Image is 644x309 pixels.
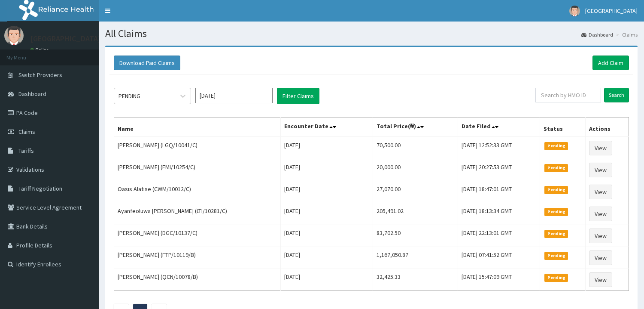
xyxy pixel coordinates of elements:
td: [PERSON_NAME] (QCN/10078/B) [114,269,281,291]
input: Search [604,88,629,102]
span: Pending [544,230,568,238]
th: Status [540,117,585,137]
span: Pending [544,186,568,194]
button: Download Paid Claims [114,56,180,70]
span: Tariffs [18,147,34,154]
td: 32,425.33 [373,269,458,291]
td: 20,000.00 [373,159,458,181]
td: 83,702.50 [373,225,458,247]
td: [DATE] [281,159,373,181]
td: Ayanfeoluwa [PERSON_NAME] (LTI/10281/C) [114,203,281,225]
th: Total Price(₦) [373,117,458,137]
td: [PERSON_NAME] (DGC/10137/C) [114,225,281,247]
td: [DATE] 12:52:33 GMT [458,137,540,159]
td: [DATE] [281,269,373,291]
span: Switch Providers [18,71,62,79]
th: Date Filed [458,117,540,137]
img: User Image [569,6,580,16]
td: [DATE] [281,137,373,159]
td: [DATE] 18:13:34 GMT [458,203,540,225]
td: 70,500.00 [373,137,458,159]
td: [DATE] [281,181,373,203]
td: [DATE] [281,247,373,269]
span: Dashboard [18,90,46,98]
a: View [589,207,612,221]
span: Claims [18,128,35,136]
td: [PERSON_NAME] (LGQ/10041/C) [114,137,281,159]
th: Actions [585,117,629,137]
td: [DATE] [281,225,373,247]
td: Oasis Alatise (CWM/10012/C) [114,181,281,203]
a: Add Claim [592,56,629,70]
a: View [589,163,612,177]
li: Claims [614,31,638,38]
span: Pending [544,142,568,150]
td: [PERSON_NAME] (FTP/10119/B) [114,247,281,269]
a: Online [30,47,51,53]
a: View [589,250,612,265]
td: [PERSON_NAME] (FMI/10254/C) [114,159,281,181]
span: Pending [544,274,568,281]
a: View [589,141,612,155]
button: Filter Claims [277,88,319,104]
td: 27,070.00 [373,181,458,203]
span: Pending [544,164,568,172]
span: Tariff Negotiation [18,185,62,192]
p: [GEOGRAPHIC_DATA] [30,35,101,43]
a: View [589,229,612,243]
img: User Image [4,26,24,45]
td: 1,167,050.87 [373,247,458,269]
div: PENDING [118,92,140,100]
input: Select Month and Year [195,88,273,103]
td: [DATE] 07:41:52 GMT [458,247,540,269]
td: 205,491.02 [373,203,458,225]
a: Dashboard [581,31,613,38]
a: View [589,185,612,199]
td: [DATE] [281,203,373,225]
td: [DATE] 22:13:01 GMT [458,225,540,247]
span: Pending [544,208,568,216]
span: Pending [544,252,568,260]
th: Name [114,117,281,137]
span: [GEOGRAPHIC_DATA] [585,7,638,15]
td: [DATE] 18:47:01 GMT [458,181,540,203]
td: [DATE] 15:47:09 GMT [458,269,540,291]
td: [DATE] 20:27:53 GMT [458,159,540,181]
th: Encounter Date [281,117,373,137]
input: Search by HMO ID [535,88,601,102]
h1: All Claims [105,28,638,39]
a: View [589,272,612,287]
